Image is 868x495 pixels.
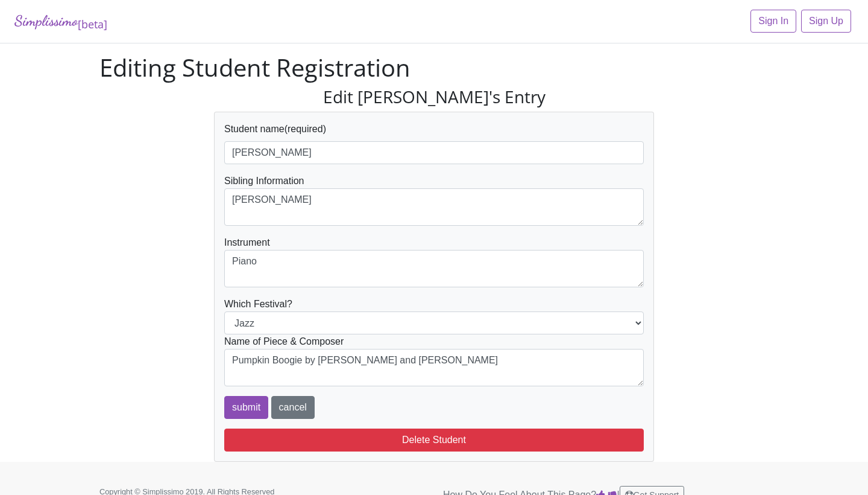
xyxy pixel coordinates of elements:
div: (required) [224,122,644,164]
h1: Editing Student Registration [99,53,769,82]
a: Sign Up [801,10,851,33]
form: Which Festival? [224,122,644,419]
sub: [beta] [78,17,107,31]
h3: Edit [PERSON_NAME]'s Entry [214,87,654,107]
a: Sign In [750,10,796,33]
a: Simplissimo[beta] [14,10,107,33]
div: Instrument [224,235,644,287]
div: Name of Piece & Composer [224,334,644,386]
div: Sibling Information [224,174,644,226]
textarea: Pumpkin Boogie by [PERSON_NAME] and [PERSON_NAME] [224,349,644,386]
a: cancel [271,396,315,419]
input: submit [224,396,268,419]
label: Student name [224,122,285,136]
button: Delete Student [224,429,644,452]
textarea: Piano [224,250,644,287]
textarea: [PERSON_NAME] [224,188,644,226]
